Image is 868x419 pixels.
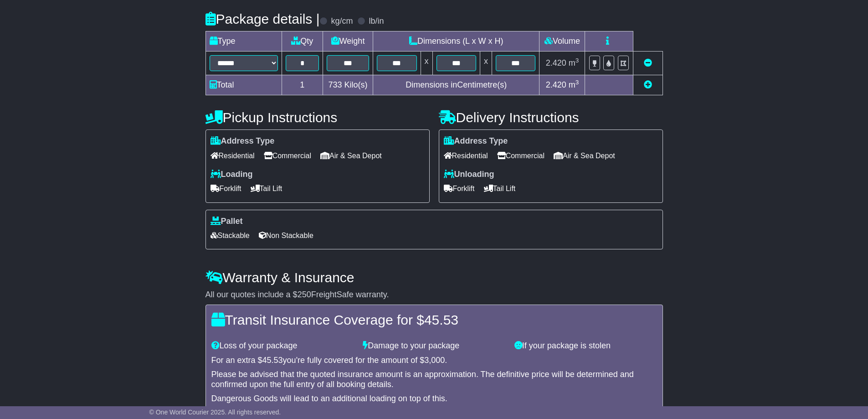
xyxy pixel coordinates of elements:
span: Commercial [497,149,544,163]
label: Address Type [444,136,508,146]
div: All our quotes include a $ FreightSafe warranty. [205,290,663,300]
label: Unloading [444,170,494,180]
td: x [421,52,432,75]
a: Add new item [644,80,652,89]
sup: 3 [575,79,579,86]
td: x [480,52,492,75]
span: Tail Lift [484,181,516,196]
span: 45.53 [424,312,458,327]
sup: 3 [575,57,579,64]
span: Tail Lift [251,181,282,196]
td: Qty [282,31,323,52]
h4: Delivery Instructions [439,110,663,125]
div: For an extra $ you're fully covered for the amount of $ . [211,356,657,366]
span: m [569,58,579,67]
span: Commercial [264,149,311,163]
td: 1 [282,75,323,95]
label: Pallet [211,217,243,227]
span: Residential [444,149,488,163]
span: Stackable [211,228,250,243]
span: Non Stackable [259,228,313,243]
td: Type [205,31,282,52]
span: Air & Sea Depot [320,149,382,163]
span: Air & Sea Depot [554,149,615,163]
span: 2.420 [546,80,566,89]
span: Forklift [444,181,475,196]
label: Address Type [211,136,275,146]
a: Remove this item [644,58,652,67]
label: Loading [211,170,253,180]
label: lb/in [369,16,384,26]
span: m [569,80,579,89]
span: 2.420 [546,58,566,67]
div: Loss of your package [207,341,359,351]
label: kg/cm [331,16,353,26]
div: Damage to your package [358,341,510,351]
span: Residential [211,149,255,163]
h4: Transit Insurance Coverage for $ [211,312,657,327]
span: 733 [329,80,342,89]
td: Kilo(s) [323,75,373,95]
span: 3,000 [424,356,445,365]
div: If your package is stolen [510,341,662,351]
span: 45.53 [262,356,283,365]
div: Please be advised that the quoted insurance amount is an approximation. The definitive price will... [211,370,657,389]
td: Dimensions in Centimetre(s) [373,75,539,95]
td: Volume [539,31,585,52]
div: Dangerous Goods will lead to an additional loading on top of this. [211,394,657,404]
span: © One World Courier 2025. All rights reserved. [149,409,281,416]
td: Dimensions (L x W x H) [373,31,539,52]
td: Total [205,75,282,95]
td: Weight [323,31,373,52]
h4: Pickup Instructions [205,110,430,125]
span: Forklift [211,181,241,196]
span: 250 [298,290,311,299]
h4: Warranty & Insurance [205,270,663,285]
h4: Package details | [205,11,320,26]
